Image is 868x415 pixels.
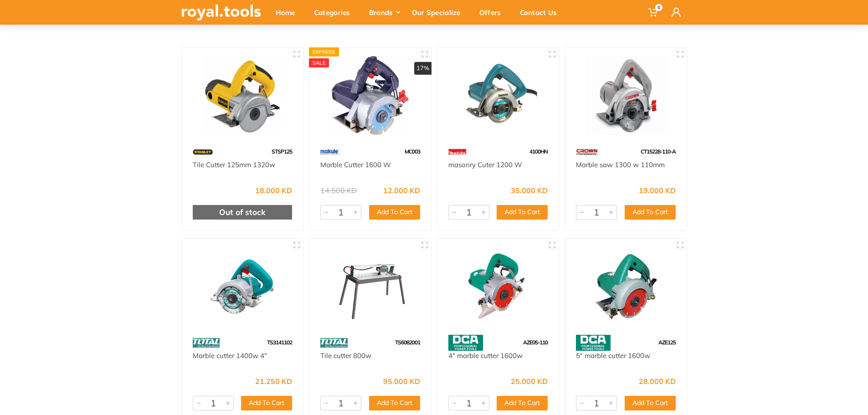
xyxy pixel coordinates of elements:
[318,247,423,326] img: Royal Tools - Tile cutter 800w
[625,205,676,220] button: Add To Cart
[193,351,267,360] a: Marble cutter 1400w 4"
[308,3,363,22] div: Categories
[511,187,548,194] div: 35.000 KD
[576,351,650,360] a: 5" marble cutter 1600w
[639,378,676,385] div: 28.000 KD
[573,247,678,326] img: Royal Tools - 5
[190,56,295,135] img: Royal Tools - Tile Cutter 125mm 1320w
[309,58,329,67] div: SALE
[473,3,514,22] div: Offers
[658,339,676,346] span: AZE125
[269,3,308,22] div: Home
[511,378,548,385] div: 25.000 KD
[255,378,292,385] div: 21.250 KD
[320,160,391,169] a: Marble Cutter 1600 W
[655,4,663,11] span: 0
[523,339,548,346] span: AZE05-110
[446,56,551,135] img: Royal Tools - masonry Cuter 1200 W
[395,339,420,346] span: TS6082001
[406,3,473,22] div: Our Specialize
[255,187,292,194] div: 18.000 KD
[497,205,548,220] button: Add To Cart
[576,160,665,169] a: Marble saw 1300 w 110mm
[318,56,423,135] img: Royal Tools - Marble Cutter 1600 W
[193,144,213,160] img: 15.webp
[448,351,523,360] a: 4" marble cutter 1600w
[190,247,295,326] img: Royal Tools - Marble cutter 1400w 4
[573,56,678,135] img: Royal Tools - Marble saw 1300 w 110mm
[448,160,522,169] a: masonry Cuter 1200 W
[193,160,275,169] a: Tile Cutter 125mm 1320w
[320,351,371,360] a: Tile cutter 800w
[320,144,339,160] img: 59.webp
[446,247,551,326] img: Royal Tools - 4
[320,335,348,351] img: 86.webp
[405,148,420,155] span: MC003
[448,335,483,351] img: 58.webp
[272,148,292,155] span: STSP125
[529,148,548,155] span: 4100HN
[369,205,420,220] button: Add To Cart
[193,335,220,351] img: 86.webp
[193,205,293,220] div: Out of stock
[267,339,292,346] span: TS3141102
[383,378,420,385] div: 95.000 KD
[448,144,467,160] img: 42.webp
[383,187,420,194] div: 12.000 KD
[641,148,676,155] span: CT15228-110-A
[514,3,570,22] div: Contact Us
[625,396,676,410] button: Add To Cart
[241,396,292,410] button: Add To Cart
[309,47,339,56] div: Express
[369,396,420,410] button: Add To Cart
[363,3,406,22] div: Brands
[576,335,611,351] img: 58.webp
[414,62,431,75] div: 17%
[639,187,676,194] div: 19.000 KD
[576,144,598,160] img: 75.webp
[181,5,261,20] img: royal.tools Logo
[497,396,548,410] button: Add To Cart
[320,187,357,194] div: 14.500 KD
